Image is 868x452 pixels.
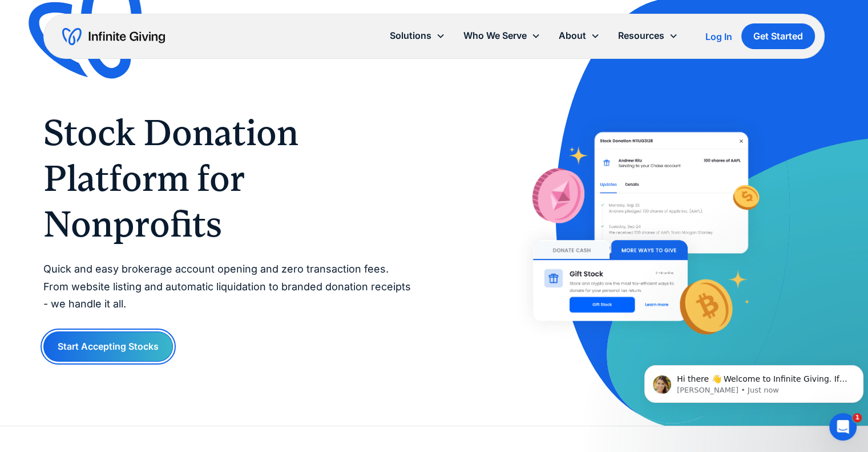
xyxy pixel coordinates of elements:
div: Who We Serve [454,23,550,48]
a: Log In [705,30,732,43]
div: About [550,23,609,48]
a: Get Started [741,23,815,49]
div: Solutions [390,28,431,43]
div: Resources [618,28,664,43]
a: home [62,27,165,46]
div: Log In [705,32,732,41]
iframe: Intercom notifications message [640,341,868,421]
div: About [559,28,586,43]
iframe: Intercom live chat [829,413,857,441]
div: Who We Serve [463,28,527,43]
p: Quick and easy brokerage account opening and zero transaction fees. From website listing and auto... [43,261,411,313]
div: Solutions [381,23,454,48]
h1: Stock Donation Platform for Nonprofits [43,110,411,247]
span: 1 [853,413,862,422]
div: Resources [609,23,687,48]
img: With Infinite Giving’s stock donation platform, it’s easy for donors to give stock to your nonpro... [512,111,769,360]
a: Start Accepting Stocks [43,331,173,362]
